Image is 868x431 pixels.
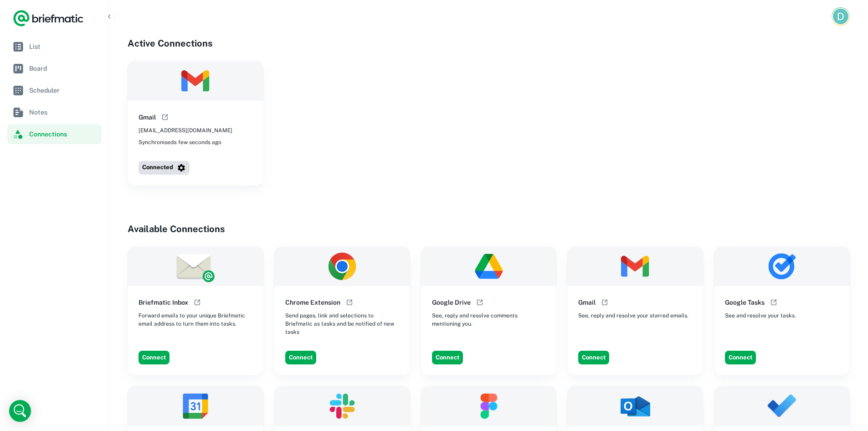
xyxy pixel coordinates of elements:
[578,351,609,364] button: Connect
[714,247,850,286] img: Google Tasks
[128,61,263,101] img: Gmail
[128,247,263,286] img: Briefmatic Inbox
[274,247,410,286] img: Chrome Extension
[128,222,850,236] h4: Available Connections
[432,351,463,364] button: Connect
[725,351,756,364] button: Connect
[139,351,169,364] button: Connect
[139,112,156,122] h6: Gmail
[29,129,98,139] span: Connections
[128,386,263,426] img: Google Calendar
[599,297,610,308] button: Open help documentation
[285,312,399,336] span: Send pages, link and selections to Briefmatic as tasks and be notified of new tasks
[139,297,188,307] h6: Briefmatic Inbox
[7,58,102,78] a: Board
[578,312,688,320] span: See, reply and resolve your starred emails.
[578,297,596,307] h6: Gmail
[833,9,848,24] img: Debra Sutton
[344,297,355,308] button: Open help documentation
[432,297,471,307] h6: Google Drive
[29,107,98,117] span: Notes
[567,247,703,286] img: Gmail
[285,297,340,307] h6: Chrome Extension
[29,63,98,73] span: Board
[421,247,557,286] img: Google Drive
[159,112,170,123] button: Open help documentation
[474,297,485,308] button: Open help documentation
[139,312,252,328] span: Forward emails to your unique Briefmatic email address to turn them into tasks.
[725,312,796,320] span: See and resolve your tasks.
[192,297,203,308] button: Open help documentation
[7,80,102,100] a: Scheduler
[139,138,221,146] span: Synchronised a few seconds ago
[13,9,84,27] a: Logo
[7,36,102,57] a: List
[29,85,98,95] span: Scheduler
[768,297,779,308] button: Open help documentation
[9,400,31,422] div: Open Intercom Messenger
[274,386,410,426] img: Slack
[139,161,190,175] button: Connected
[7,102,102,122] a: Notes
[714,386,850,426] img: MS To Do
[832,7,850,26] button: Account button
[128,36,850,50] h4: Active Connections
[432,312,546,328] span: See, reply and resolve comments mentioning you.
[725,297,765,307] h6: Google Tasks
[139,126,232,135] span: [EMAIL_ADDRESS][DOMAIN_NAME]
[567,386,703,426] img: MS Outlook
[285,351,316,364] button: Connect
[29,42,98,52] span: List
[7,124,102,144] a: Connections
[421,386,557,426] img: Figma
